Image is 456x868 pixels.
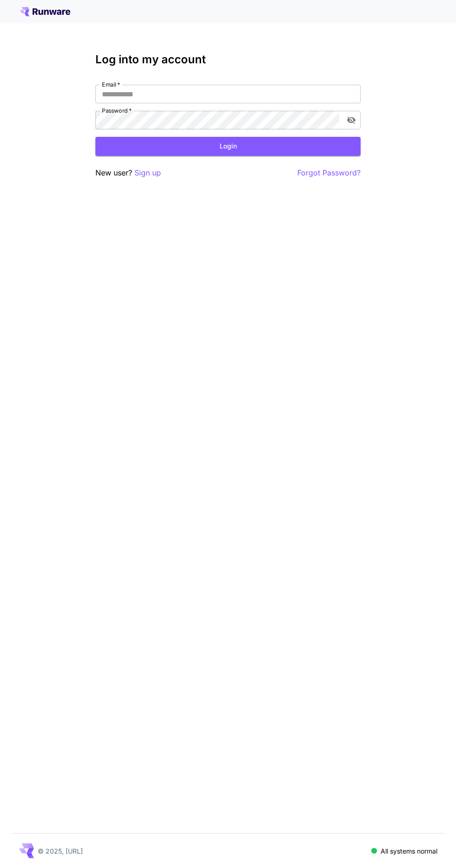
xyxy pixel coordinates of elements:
[95,167,161,179] p: New user?
[38,846,83,856] p: © 2025, [URL]
[381,846,437,856] p: All systems normal
[343,112,360,128] button: toggle password visibility
[102,81,120,88] label: Email
[95,137,361,156] button: Login
[95,53,361,66] h3: Log into my account
[134,167,161,179] button: Sign up
[297,167,361,179] button: Forgot Password?
[102,107,132,114] label: Password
